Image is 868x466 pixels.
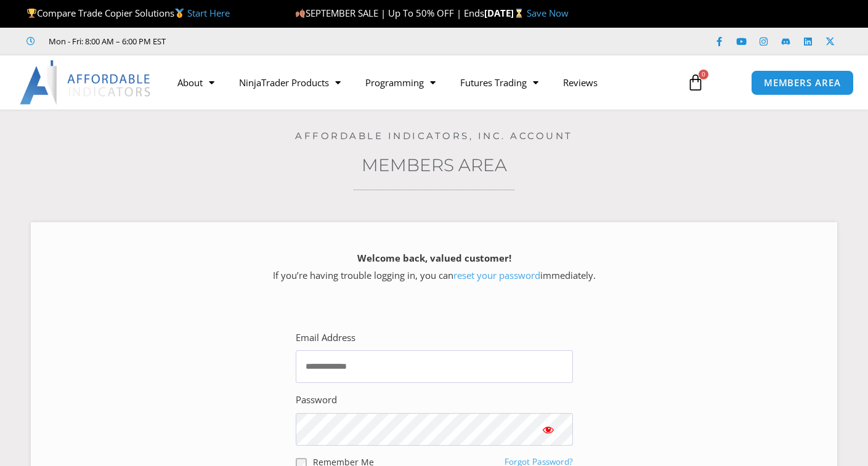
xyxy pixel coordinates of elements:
[524,413,573,446] button: Show password
[296,392,337,409] label: Password
[295,130,573,142] a: Affordable Indicators, Inc. Account
[227,68,353,97] a: NinjaTrader Products
[165,68,227,97] a: About
[668,65,723,100] a: 0
[175,9,184,18] img: 🥇
[357,252,511,264] strong: Welcome back, valued customer!
[527,7,569,19] a: Save Now
[362,155,507,175] a: Members Area
[52,250,816,284] p: If you’re having trouble logging in, you can immediately.
[187,7,230,19] a: Start Here
[295,7,484,19] span: SEPTEMBER SALE | Up To 50% OFF | Ends
[514,9,524,18] img: ⌛
[699,70,708,79] span: 0
[296,9,305,18] img: 🍂
[26,7,230,19] span: Compare Trade Copier Solutions
[165,68,678,97] nav: Menu
[353,68,448,97] a: Programming
[751,70,854,95] a: MEMBERS AREA
[484,7,527,19] strong: [DATE]
[764,78,841,87] span: MEMBERS AREA
[551,68,610,97] a: Reviews
[46,34,166,49] span: Mon - Fri: 8:00 AM – 6:00 PM EST
[296,329,355,347] label: Email Address
[27,9,36,18] img: 🏆
[453,269,540,281] a: reset your password
[448,68,551,97] a: Futures Trading
[183,35,368,47] iframe: Customer reviews powered by Trustpilot
[20,60,152,105] img: LogoAI | Affordable Indicators – NinjaTrader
